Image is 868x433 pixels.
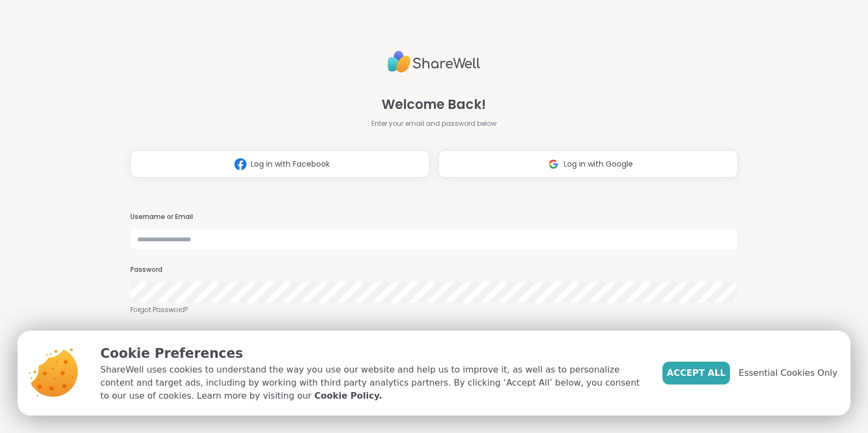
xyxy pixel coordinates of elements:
img: ShareWell Logo [388,46,480,77]
span: Enter your email and password below [371,119,497,129]
img: ShareWell Logomark [230,154,251,174]
h3: Username or Email [130,212,738,222]
button: Log in with Facebook [130,150,430,178]
button: Log in with Google [438,150,738,178]
h3: Password [130,265,738,275]
span: Log in with Facebook [251,158,330,170]
p: ShareWell uses cookies to understand the way you use our website and help us to improve it, as we... [100,363,645,402]
p: Cookie Preferences [100,344,645,363]
button: Accept All [662,362,730,385]
span: Log in with Google [564,158,633,170]
a: Cookie Policy. [315,389,382,402]
span: Accept All [667,367,726,380]
span: Essential Cookies Only [739,367,837,380]
span: Welcome Back! [382,95,486,114]
a: Forgot Password? [130,305,738,315]
img: ShareWell Logomark [543,154,564,174]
